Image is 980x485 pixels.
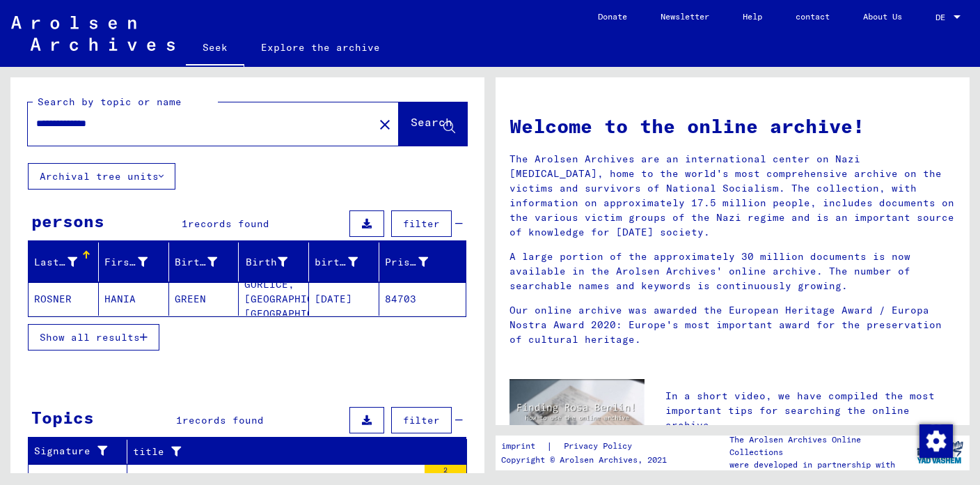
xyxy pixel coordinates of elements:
div: Prisoner # [385,251,449,273]
font: Welcome to the online archive! [509,114,864,138]
font: HANIA [104,293,136,305]
img: yv_logo.png [914,435,966,470]
font: Last name [34,256,90,268]
font: First name [104,256,167,268]
font: ROSNER [34,293,72,305]
a: Explore the archive [244,31,397,64]
font: Archival tree units [40,170,159,183]
font: contact [796,11,830,22]
font: About Us [863,11,902,22]
font: GORLICE, [GEOGRAPHIC_DATA], [GEOGRAPHIC_DATA] [244,278,357,320]
font: 1 [176,414,182,426]
img: Arolsen_neg.svg [11,16,175,51]
div: First name [104,251,168,273]
img: video.jpg [509,379,645,452]
button: Show all results [28,324,159,351]
font: 2 [443,465,448,475]
font: Seek [203,41,228,54]
font: 84703 [385,293,416,305]
mat-header-cell: First name [99,243,169,282]
font: 1 [182,217,188,230]
font: filter [403,414,440,426]
div: birth date [315,251,379,273]
a: imprint [501,439,546,454]
font: In a short video, we have compiled the most important tips for searching the online archive. [665,390,935,431]
button: filter [391,210,452,237]
font: Birth [246,256,277,268]
mat-icon: close [377,116,393,133]
font: Search [411,115,452,129]
font: The Arolsen Archives are an international center on Nazi [MEDICAL_DATA], home to the world's most... [509,153,954,238]
font: Prisoner # [385,256,448,268]
font: Signature [34,445,90,457]
font: imprint [501,440,535,451]
div: Last name [34,251,98,273]
font: Newsletter [661,11,709,22]
font: Our online archive was awarded the European Heritage Award / Europa Nostra Award 2020: Europe's m... [509,304,942,346]
div: Birth [244,251,308,273]
mat-header-cell: Last name [29,243,99,282]
div: title [133,440,450,463]
font: records found [188,217,269,230]
font: Explore the archive [261,41,380,54]
font: Copyright © Arolsen Archives, 2021 [501,454,667,465]
mat-header-cell: birth date [309,243,379,282]
font: Topics [31,407,94,428]
font: records found [182,414,264,426]
font: title [133,445,164,458]
font: | [546,440,553,452]
div: Birth name [175,251,239,273]
a: Privacy Policy [553,439,649,454]
font: Search by topic or name [38,95,182,108]
font: persons [31,210,104,231]
button: filter [391,407,452,433]
font: [DATE] [315,293,352,305]
mat-header-cell: Birth [239,243,309,282]
button: Search [399,102,467,146]
font: were developed in partnership with [729,459,895,470]
button: Archival tree units [28,163,175,190]
mat-header-cell: Birth name [169,243,239,282]
font: Privacy Policy [564,440,632,451]
font: A large portion of the approximately 30 million documents is now available in the Arolsen Archive... [509,250,910,292]
font: Birth name [175,256,237,268]
font: GREEN [175,293,206,305]
font: filter [403,217,440,230]
a: Seek [186,31,244,67]
mat-header-cell: Prisoner # [379,243,466,282]
font: Show all results [40,331,140,344]
font: Help [743,11,762,22]
img: Change consent [919,424,953,458]
div: Signature [34,440,127,463]
button: Clear [371,110,399,138]
font: DE [935,12,945,22]
font: Donate [598,11,627,22]
font: birth date [315,256,377,268]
